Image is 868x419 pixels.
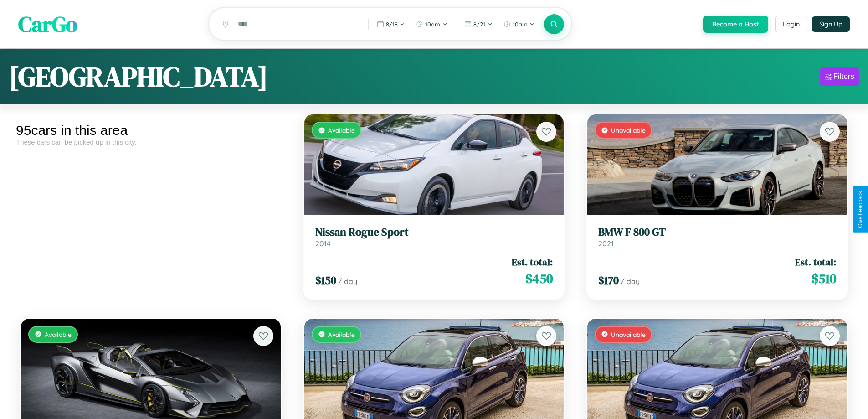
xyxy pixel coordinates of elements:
button: Login [775,16,807,32]
span: / day [338,277,357,286]
h1: [GEOGRAPHIC_DATA] [9,58,268,95]
a: BMW F 800 GT2021 [598,226,836,248]
span: CarGo [18,9,77,39]
span: 2014 [315,239,331,248]
button: 8/18 [372,17,410,31]
span: 8 / 21 [473,21,485,28]
span: 2021 [598,239,614,248]
span: Available [328,126,355,134]
span: Est. total: [512,255,553,269]
span: $ 450 [525,269,553,288]
span: / day [621,277,640,286]
div: Filters [833,72,854,81]
h3: Nissan Rogue Sport [315,226,553,239]
span: $ 150 [315,273,336,288]
span: Est. total: [795,255,836,269]
span: 8 / 18 [386,21,398,28]
span: $ 510 [812,269,836,288]
a: Nissan Rogue Sport2014 [315,226,553,248]
h3: BMW F 800 GT [598,226,836,239]
button: 8/21 [460,17,497,31]
div: 95 cars in this area [16,123,286,138]
span: 10am [513,21,528,28]
button: 10am [499,17,539,31]
span: $ 170 [598,273,619,288]
span: Unavailable [611,126,646,134]
div: Give Feedback [857,191,863,228]
span: Available [45,331,72,338]
button: 10am [411,17,452,31]
button: Filters [820,67,859,86]
button: Sign Up [812,16,850,32]
button: Become a Host [703,16,768,33]
span: Available [328,331,355,338]
div: These cars can be picked up in this city. [16,138,286,146]
span: 10am [425,21,440,28]
span: Unavailable [611,331,646,338]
